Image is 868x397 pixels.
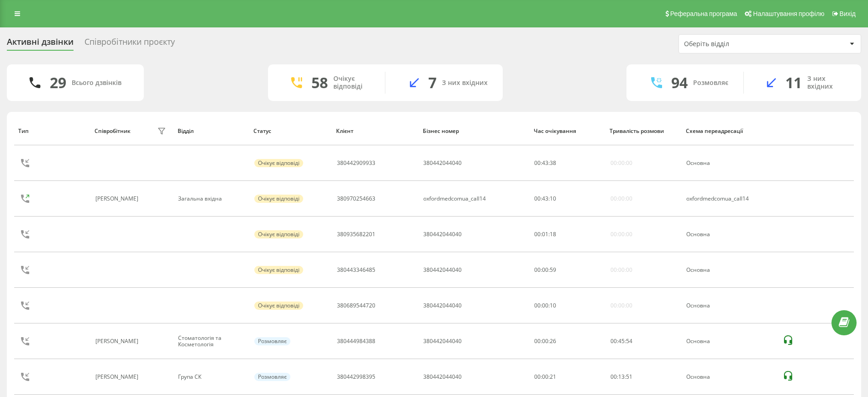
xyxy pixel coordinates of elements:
[626,373,632,381] span: 51
[311,74,328,91] div: 58
[254,373,290,381] div: Розмовляє
[550,266,556,274] span: 59
[785,74,802,91] div: 11
[807,75,847,90] div: З них вхідних
[178,128,245,134] div: Відділ
[72,79,121,87] div: Всього дзвінків
[610,373,617,381] span: 00
[253,128,327,134] div: Статус
[337,374,375,380] div: 380442998395
[610,338,632,344] div: : :
[550,195,556,202] span: 10
[95,128,131,134] div: Співробітник
[423,374,462,380] div: 380442044040
[423,302,462,309] div: 380442044040
[610,302,632,309] div: 00:00:00
[671,74,688,91] div: 94
[534,196,556,202] div: : :
[610,196,632,202] div: 00:00:00
[337,160,375,166] div: 380442909933
[423,267,462,273] div: 380442044040
[610,337,617,345] span: 00
[534,302,541,309] span: 00
[550,159,556,167] span: 38
[333,75,371,90] div: Очікує відповіді
[254,159,303,167] div: Очікує відповіді
[95,338,141,344] div: [PERSON_NAME]
[442,79,488,87] div: З них вхідних
[610,267,632,273] div: 00:00:00
[423,338,462,344] div: 380442044040
[618,337,625,345] span: 45
[686,196,773,202] div: oxfordmedcomua_call14
[534,195,541,202] span: 00
[550,230,556,238] span: 18
[542,230,548,238] span: 01
[534,231,556,238] div: : :
[684,40,793,48] div: Оберіть відділ
[534,302,556,309] div: : :
[534,160,556,166] div: : :
[753,10,824,17] span: Налаштування профілю
[254,302,303,310] div: Очікує відповіді
[542,302,548,309] span: 00
[95,196,141,202] div: [PERSON_NAME]
[542,266,548,274] span: 00
[626,337,632,345] span: 54
[337,231,375,238] div: 380935682201
[178,374,244,380] div: Група СК
[50,74,66,91] div: 29
[686,374,773,380] div: Основна
[337,267,375,273] div: 380443346485
[686,231,773,238] div: Основна
[610,128,677,134] div: Тривалість розмови
[840,10,856,17] span: Вихід
[534,159,541,167] span: 00
[686,338,773,344] div: Основна
[337,196,375,202] div: 380970254663
[337,302,375,309] div: 380689544720
[686,128,773,134] div: Схема переадресації
[336,128,414,134] div: Клієнт
[542,195,548,202] span: 43
[254,337,290,345] div: Розмовляє
[84,37,175,51] div: Співробітники проєкту
[686,160,773,166] div: Основна
[423,196,486,202] div: oxfordmedcomua_call14
[534,267,556,273] div: : :
[95,374,141,380] div: [PERSON_NAME]
[428,74,437,91] div: 7
[254,230,303,238] div: Очікує відповіді
[423,160,462,166] div: 380442044040
[534,374,600,380] div: 00:00:21
[423,231,462,238] div: 380442044040
[693,79,728,87] div: Розмовляє
[534,266,541,274] span: 00
[178,335,244,348] div: Стоматологія та Косметологія
[610,231,632,238] div: 00:00:00
[610,374,632,380] div: : :
[534,128,601,134] div: Час очікування
[534,230,541,238] span: 00
[550,302,556,309] span: 10
[423,128,525,134] div: Бізнес номер
[178,196,244,202] div: Загальна вхідна
[670,10,737,17] span: Реферальна програма
[534,338,600,344] div: 00:00:26
[618,373,625,381] span: 13
[18,128,86,134] div: Тип
[7,37,74,51] div: Активні дзвінки
[686,302,773,309] div: Основна
[337,338,375,344] div: 380444984388
[542,159,548,167] span: 43
[686,267,773,273] div: Основна
[254,266,303,274] div: Очікує відповіді
[254,195,303,203] div: Очікує відповіді
[610,160,632,166] div: 00:00:00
